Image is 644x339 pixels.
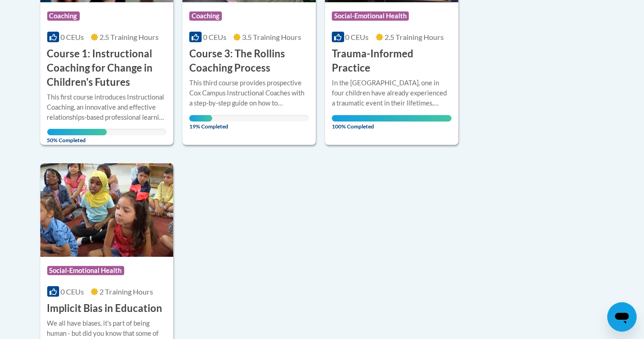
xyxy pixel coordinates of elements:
span: Coaching [47,11,80,21]
span: 2.5 Training Hours [385,33,444,41]
iframe: Button to launch messaging window [607,302,637,332]
span: 0 CEUs [203,33,226,41]
div: Your progress [189,115,212,122]
h3: Implicit Bias in Education [47,301,163,316]
div: This first course introduces Instructional Coaching, an innovative and effective relationships-ba... [47,92,167,122]
span: 50% Completed [47,129,107,144]
h3: Trauma-Informed Practice [332,47,451,75]
span: 2.5 Training Hours [99,33,159,41]
span: 0 CEUs [346,33,369,41]
div: Your progress [47,129,107,135]
span: 100% Completed [332,115,451,130]
h3: Course 1: Instructional Coaching for Change in Children's Futures [47,47,167,89]
img: Course Logo [40,163,174,257]
div: This third course provides prospective Cox Campus Instructional Coaches with a step-by-step guide... [189,78,309,108]
span: 2 Training Hours [99,287,153,296]
span: 3.5 Training Hours [242,33,301,41]
span: Social-Emotional Health [47,266,124,275]
div: In the [GEOGRAPHIC_DATA], one in four children have already experienced a traumatic event in thei... [332,78,451,108]
span: 0 CEUs [61,33,84,41]
span: Social-Emotional Health [332,11,409,21]
span: 19% Completed [189,115,212,130]
span: 0 CEUs [61,287,84,296]
span: Coaching [189,11,222,21]
h3: Course 3: The Rollins Coaching Process [189,47,309,75]
div: Your progress [332,115,451,122]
